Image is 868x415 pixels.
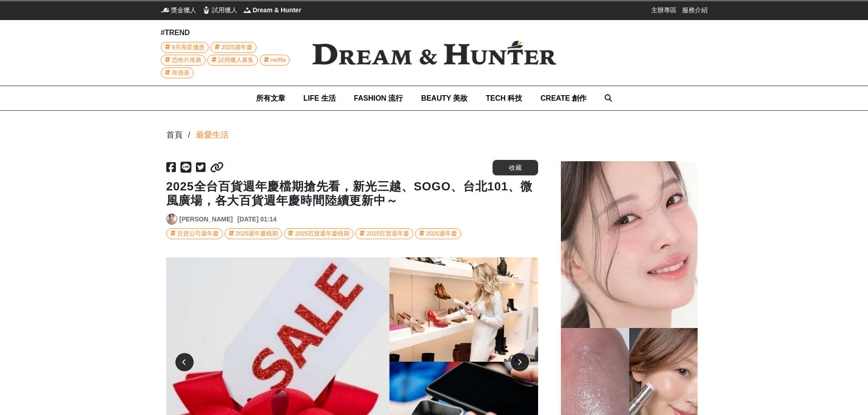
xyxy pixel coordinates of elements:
[651,5,677,15] a: 主辦專區
[161,42,209,53] a: 9月壽星優惠
[212,5,237,15] span: 試用獵人
[493,160,538,175] button: 收藏
[426,229,457,239] div: 2025週年慶
[540,94,586,102] span: CREATE 創作
[354,94,403,102] span: FASHION 流行
[303,94,336,102] span: LIFE 生活
[355,228,413,239] a: 2025百貨週年慶
[421,94,467,102] span: BEAUTY 美妝
[218,55,254,65] span: 試用獵人募集
[172,42,205,52] span: 9月壽星優惠
[221,42,252,52] span: 2025週年慶
[166,214,177,225] a: Avatar
[486,94,522,102] span: TECH 科技
[421,86,467,110] a: BEAUTY 美妝
[225,228,282,239] a: 2025週年慶檔期
[253,5,302,15] span: Dream & Hunter
[171,5,196,15] span: 獎金獵人
[486,86,522,110] a: TECH 科技
[161,5,196,15] a: 獎金獵人獎金獵人
[207,55,258,66] a: 試用獵人募集
[167,214,177,224] img: Avatar
[256,86,285,110] a: 所有文章
[303,86,336,110] a: LIFE 生活
[161,55,205,66] a: 恐怖片推薦
[177,229,219,239] div: 百貨公司週年慶
[166,129,183,141] div: 首頁
[260,55,290,66] a: netflix
[256,94,285,102] span: 所有文章
[298,26,571,80] img: Dream & Hunter
[211,42,257,53] a: 2025週年慶
[540,86,586,110] a: CREATE 創作
[366,229,409,239] div: 2025百貨週年慶
[172,68,190,78] span: 肯德基
[161,5,170,15] img: 獎金獵人
[166,228,223,239] a: 百貨公司週年慶
[415,228,461,239] a: 2025週年慶
[243,5,302,15] a: Dream & HunterDream & Hunter
[202,5,237,15] a: 試用獵人試用獵人
[354,86,403,110] a: FASHION 流行
[161,67,194,78] a: 肯德基
[237,215,277,224] div: [DATE] 01:14
[202,5,211,15] img: 試用獵人
[243,5,252,15] img: Dream & Hunter
[236,229,278,239] div: 2025週年慶檔期
[172,55,201,65] span: 恐怖片推薦
[196,129,229,141] a: 最愛生活
[682,5,708,15] a: 服務介紹
[180,215,233,224] a: [PERSON_NAME]
[188,129,190,141] div: /
[161,27,298,38] div: #TREND
[166,179,538,208] h1: 2025全台百貨週年慶檔期搶先看，新光三越、SOGO、台北101、微風廣場，各大百貨週年慶時間陸續更新中～
[295,229,349,239] div: 2025百貨週年慶檔期
[271,55,286,65] span: netflix
[284,228,354,239] a: 2025百貨週年慶檔期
